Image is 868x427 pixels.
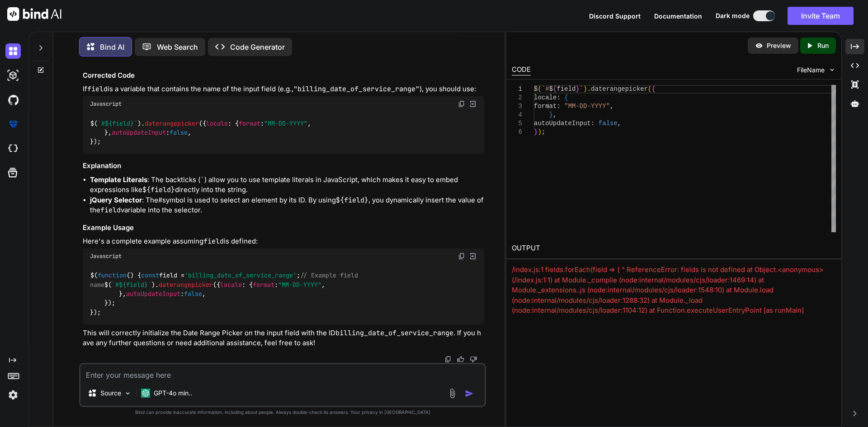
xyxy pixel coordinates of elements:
span: format [534,103,557,110]
span: . [587,85,590,93]
span: 'billing_date_of_service_range' [184,272,297,280]
p: Run [817,41,829,50]
code: ${field} [336,196,368,205]
img: Pick Models [124,389,132,397]
span: , [553,111,557,118]
div: 5 [512,119,522,128]
img: preview [755,42,763,50]
span: } [576,85,579,93]
img: cloudideIcon [5,141,21,156]
p: Web Search [157,42,198,52]
img: darkAi-studio [5,68,21,83]
span: daterangepicker [159,281,213,289]
span: $ [549,85,552,93]
div: 6 [512,128,522,136]
span: autoUpdateInput [534,120,591,127]
code: ` [200,175,204,184]
span: } [549,111,552,118]
img: copy [444,356,452,363]
img: copy [458,100,465,108]
img: Open in Browser [469,252,477,260]
span: field [557,85,576,93]
span: `# ` [112,281,151,289]
span: ) [583,85,587,93]
span: daterangepicker [591,85,648,93]
span: locale [206,119,228,127]
strong: Template Literals [90,175,147,184]
code: "billing_date_of_service_range" [293,84,420,94]
span: daterangepicker [145,119,199,127]
span: false [598,120,617,127]
span: ${field} [119,281,148,289]
button: Invite Team [788,7,854,25]
code: field [203,237,224,246]
span: , [610,103,613,110]
h3: Corrected Code [83,70,484,81]
span: ( [538,85,541,93]
p: GPT-4o min.. [154,389,192,398]
span: : [557,94,560,101]
button: Discord Support [589,11,641,21]
span: format [253,281,274,289]
span: locale [220,281,242,289]
p: Source [100,389,121,398]
span: false [170,128,188,136]
span: ( [648,85,651,93]
img: copy [458,253,465,260]
code: field [87,84,108,94]
span: FileName [797,66,825,75]
code: ${field} [142,185,175,194]
div: /index.js:1 fields.forEach(field => { ^ ReferenceError: fields is not defined at Object.<anonymou... [512,265,836,336]
span: Discord Support [589,12,641,20]
span: ; [541,128,545,136]
span: : [557,103,560,110]
img: darkChat [5,43,21,59]
p: If is a variable that contains the name of the input field (e.g., ), you should use: [83,84,484,94]
div: 1 [512,85,522,94]
span: locale [534,94,557,101]
span: , [618,120,621,127]
img: chevron down [828,66,836,74]
p: Bind AI [100,42,124,52]
img: dislike [470,356,477,363]
h3: Explanation [83,161,484,171]
span: ` [580,85,583,93]
span: ) [538,128,541,136]
span: "MM-DD-YYYY" [264,119,307,127]
img: settings [5,387,21,403]
h3: Example Usage [83,223,484,233]
span: { [564,94,568,101]
p: Preview [767,41,791,50]
p: Code Generator [230,42,285,52]
span: { [553,85,557,93]
img: icon [465,389,474,398]
li: : The backticks ( ) allow you to use template literals in JavaScript, which makes it easy to embe... [90,175,484,195]
span: ${field} [105,119,134,127]
span: autoUpdateInput [112,128,166,136]
span: "MM-DD-YYYY" [278,281,321,289]
img: premium [5,117,21,132]
code: billing_date_of_service_range [335,328,453,338]
h2: OUTPUT [506,238,841,259]
span: { [651,85,655,93]
span: false [184,290,202,298]
span: $ [534,85,538,93]
code: field [100,206,121,215]
span: autoUpdateInput [126,290,180,298]
span: Javascript [90,100,122,108]
img: GPT-4o mini [141,389,150,398]
span: } [534,128,538,136]
span: Documentation [654,12,702,20]
img: like [457,356,464,363]
button: Documentation [654,11,702,21]
p: This will correctly initialize the Date Range Picker on the input field with the ID . If you have... [83,328,484,348]
span: format [239,119,260,127]
p: Here's a complete example assuming is defined: [83,236,484,247]
span: Javascript [90,253,122,260]
img: attachment [447,388,458,399]
span: `# ` [98,119,137,127]
div: 3 [512,102,522,111]
span: function [98,272,127,280]
img: Bind AI [7,7,61,21]
div: 2 [512,94,522,102]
